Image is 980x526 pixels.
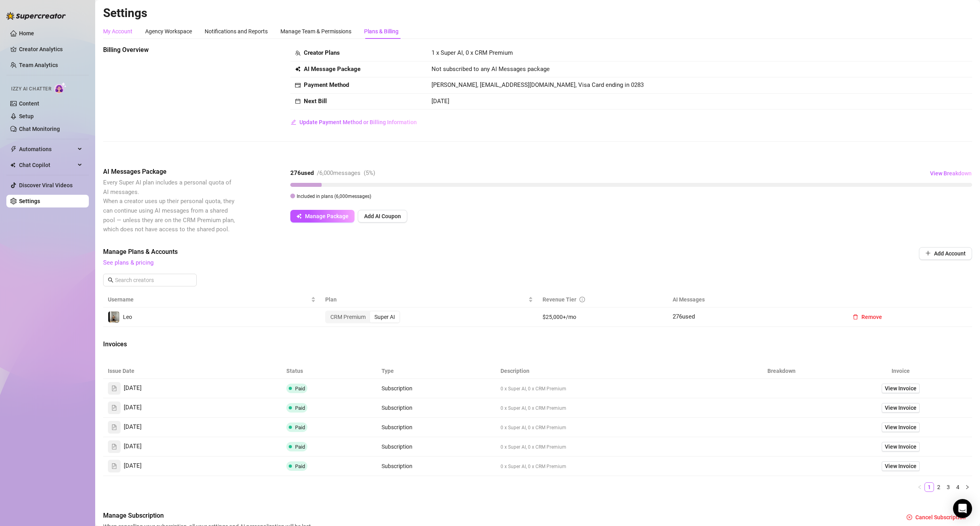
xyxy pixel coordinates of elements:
[358,210,407,223] button: Add AI Coupon
[382,424,412,430] span: Subscription
[103,45,236,55] span: Billing Overview
[915,482,924,492] button: left
[382,463,412,469] span: Subscription
[882,442,920,451] a: View Invoice
[501,405,566,411] span: 0 x Super AI, 0 x CRM Premium
[885,384,917,393] span: View Invoice
[917,485,922,490] span: left
[299,119,417,125] span: Update Payment Method or Billing Information
[295,83,301,88] span: credit-card
[885,442,917,451] span: View Invoice
[108,277,113,283] span: search
[103,179,235,233] span: Every Super AI plan includes a personal quota of AI messages. When a creator uses up their person...
[900,511,972,524] button: Cancel Subscription
[19,143,75,155] span: Automations
[295,463,305,469] span: Paid
[295,98,301,104] span: calendar
[305,213,349,219] span: Manage Package
[295,424,305,430] span: Paid
[930,170,972,177] span: View Breakdown
[297,194,371,199] span: Included in plans ( 6,000 messages)
[103,511,315,520] span: Manage Subscription
[111,424,117,430] span: file-text
[304,98,327,105] strong: Next Bill
[382,443,412,450] span: Subscription
[501,386,566,392] span: 0 x Super AI, 0 x CRM Premium
[19,113,34,119] a: Setup
[846,311,888,323] button: Remove
[108,295,309,304] span: Username
[501,444,566,450] span: 0 x Super AI, 0 x CRM Premium
[124,461,142,471] span: [DATE]
[673,313,695,320] span: 276 used
[364,169,375,177] span: ( 5 %)
[10,162,15,168] img: Chat Copilot
[538,307,668,327] td: $25,000+/mo
[103,247,865,257] span: Manage Plans & Accounts
[496,437,734,457] td: 0 x Super AI, 0 x CRM Premium
[19,198,40,204] a: Settings
[111,444,117,449] span: file-text
[885,462,917,470] span: View Invoice
[290,210,355,223] button: Manage Package
[103,167,236,177] span: AI Messages Package
[496,379,734,398] td: 0 x Super AI, 0 x CRM Premium
[364,27,399,36] div: Plans & Billing
[304,65,361,73] strong: AI Message Package
[111,463,117,469] span: file-text
[19,43,82,56] a: Creator Analytics
[124,422,142,432] span: [DATE]
[317,169,361,177] span: / 6,000 messages
[304,49,340,56] strong: Creator Plans
[496,398,734,418] td: 0 x Super AI, 0 x CRM Premium
[145,27,192,36] div: Agency Workspace
[934,483,943,491] a: 2
[915,514,966,520] span: Cancel Subscription
[103,292,320,307] th: Username
[325,311,400,323] div: segmented control
[734,363,829,379] th: Breakdown
[882,403,920,413] a: View Invoice
[103,27,132,36] div: My Account
[861,314,882,320] span: Remove
[291,119,296,125] span: edit
[103,340,236,349] span: Invoices
[944,482,953,492] li: 3
[579,297,585,302] span: info-circle
[543,296,576,303] span: Revenue Tier
[668,292,842,307] th: AI Messages
[432,49,513,56] span: 1 x Super AI, 0 x CRM Premium
[934,482,944,492] li: 2
[382,405,412,411] span: Subscription
[295,405,305,411] span: Paid
[907,514,912,520] span: close-circle
[953,482,963,492] li: 4
[54,82,67,94] img: AI Chatter
[829,363,972,379] th: Invoice
[290,116,417,129] button: Update Payment Method or Billing Information
[290,169,314,177] strong: 276 used
[19,62,58,68] a: Team Analytics
[19,126,60,132] a: Chat Monitoring
[103,363,282,379] th: Issue Date
[882,461,920,471] a: View Invoice
[930,167,972,180] button: View Breakdown
[326,311,370,323] div: CRM Premium
[944,483,953,491] a: 3
[963,482,972,492] button: right
[124,403,142,413] span: [DATE]
[882,422,920,432] a: View Invoice
[370,311,399,323] div: Super AI
[295,386,305,392] span: Paid
[432,65,550,74] span: Not subscribed to any AI Messages package
[320,292,538,307] th: Plan
[953,483,962,491] a: 4
[19,100,39,107] a: Content
[111,405,117,411] span: file-text
[123,314,132,320] span: Leo
[963,482,972,492] li: Next Page
[885,423,917,432] span: View Invoice
[501,425,566,430] span: 0 x Super AI, 0 x CRM Premium
[205,27,268,36] div: Notifications and Reports
[965,485,970,490] span: right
